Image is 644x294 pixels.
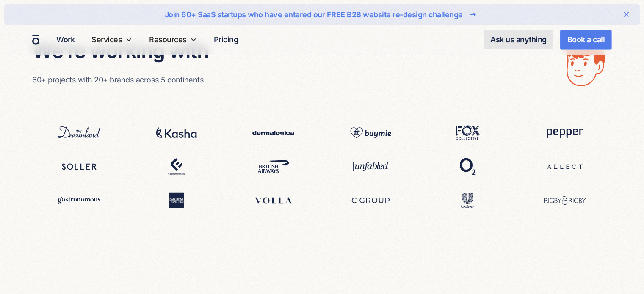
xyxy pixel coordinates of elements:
a: Book a call [560,30,612,50]
a: home [32,34,39,45]
a: Work [53,31,78,48]
a: Join 60+ SaaS startups who have entered our FREE B2B website re-design challenge [31,8,613,21]
div: Services [91,34,122,45]
div: Resources [149,34,187,45]
a: Ask us anything [484,30,553,49]
div: Services [88,25,135,55]
p: 60+ projects with 20+ brands across 5 continents [32,74,357,85]
div: Resources [146,25,200,55]
a: Pricing [210,31,242,48]
div: Join 60+ SaaS startups who have entered our FREE B2B website re-design challenge [165,9,463,20]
